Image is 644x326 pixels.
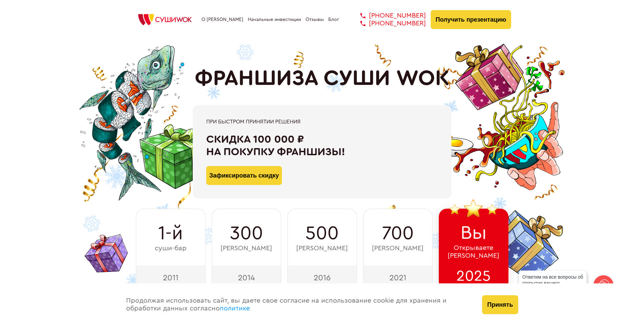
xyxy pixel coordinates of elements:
div: При быстром принятии решения [206,119,438,125]
h1: ФРАНШИЗА СУШИ WOK [195,66,450,91]
button: Принять [482,295,518,314]
span: 700 [382,223,414,244]
div: 2025 [439,265,508,290]
div: 2016 [287,265,357,290]
span: Вы [460,222,487,244]
a: Начальные инвестиции [248,17,301,22]
div: Продолжая использовать сайт, вы даете свое согласие на использование cookie для хранения и обрабо... [119,283,476,326]
span: 500 [305,223,339,244]
span: [PERSON_NAME] [372,245,424,252]
span: суши-бар [155,245,187,252]
a: политике [220,305,250,312]
span: [PERSON_NAME] [220,245,272,252]
div: 2011 [136,265,206,290]
a: Отзывы [306,17,324,22]
a: [PHONE_NUMBER] [350,20,426,27]
img: СУШИWOK [133,12,197,27]
button: Получить презентацию [431,10,511,29]
div: Ответим на все вопросы об открытии вашего [PERSON_NAME]! [519,271,587,296]
a: Блог [328,17,339,22]
button: Зафиксировать скидку [206,166,282,185]
div: 2014 [212,265,281,290]
span: Открываете [PERSON_NAME] [448,244,499,260]
span: 300 [230,223,263,244]
span: 1-й [158,223,183,244]
div: 2021 [363,265,433,290]
span: [PERSON_NAME] [296,245,348,252]
div: Скидка 100 000 ₽ на покупку франшизы! [206,133,438,158]
a: [PHONE_NUMBER] [350,12,426,20]
a: О [PERSON_NAME] [201,17,243,22]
